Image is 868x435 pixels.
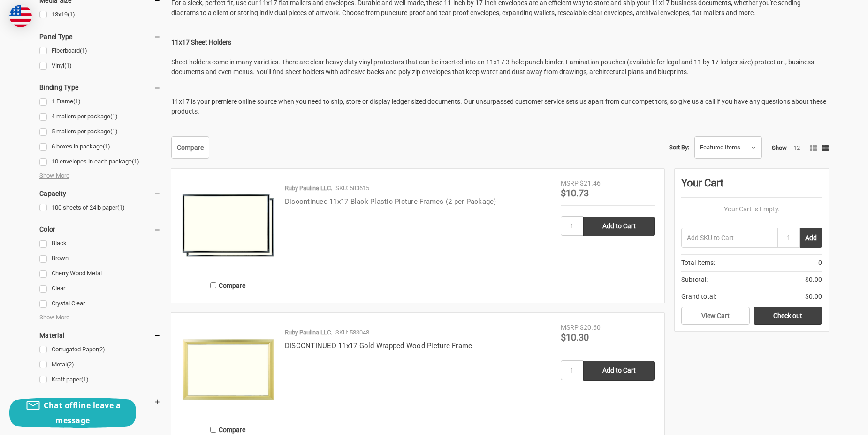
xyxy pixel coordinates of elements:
[818,258,822,268] span: 0
[285,328,332,337] p: Ruby Paulina LLC.
[39,297,161,310] a: Crystal Clear
[39,60,161,72] a: Vinyl
[681,204,822,214] p: Your Cart Is Empty.
[39,95,161,108] a: 1 Frame
[772,144,787,151] span: Show
[39,343,161,356] a: Corrugated Paper
[39,358,161,371] a: Metal
[800,228,822,248] button: Add
[39,224,161,235] h5: Color
[580,179,601,187] span: $21.46
[39,171,69,180] span: Show More
[39,125,161,138] a: 5 mailers per package
[39,188,161,199] h5: Capacity
[181,278,275,293] label: Compare
[681,175,822,198] div: Your Cart
[39,110,161,123] a: 4 mailers per package
[754,307,822,325] a: Check out
[681,258,715,268] span: Total Items:
[39,8,161,21] a: 13x19
[793,144,800,151] a: 12
[561,332,589,343] span: $10.30
[561,179,579,188] div: MSRP
[580,324,601,331] span: $20.60
[39,282,161,295] a: Clear
[335,328,369,337] p: SKU: 583048
[681,275,708,285] span: Subtotal:
[39,237,161,250] a: Black
[98,346,105,353] span: (2)
[285,197,496,206] a: Discontinued 11x17 Black Plastic Picture Frames (2 per Package)
[67,361,74,368] span: (2)
[171,136,209,159] a: Compare
[805,275,822,285] span: $0.00
[73,98,81,105] span: (1)
[110,113,118,120] span: (1)
[335,184,369,193] p: SKU: 583615
[39,396,161,407] h5: Other
[68,11,75,18] span: (1)
[181,323,275,417] img: 11x17 Gold Wrapped Wood Picture Frame
[210,282,216,288] input: Compare
[64,62,72,69] span: (1)
[81,376,89,383] span: (1)
[39,267,161,280] a: Cherry Wood Metal
[110,128,118,135] span: (1)
[285,342,472,350] a: DISCONTINUED 11x17 Gold Wrapped Wood Picture Frame
[583,361,655,381] input: Add to Cart
[132,158,139,165] span: (1)
[39,140,161,153] a: 6 boxes in package
[285,184,332,193] p: Ruby Paulina LLC.
[210,427,216,433] input: Compare
[181,179,275,272] img: 11x17 Black Plastic Picture Frames (2 per Package)
[681,292,716,302] span: Grand total:
[561,323,579,333] div: MSRP
[805,292,822,302] span: $0.00
[39,252,161,265] a: Brown
[103,143,110,150] span: (1)
[39,45,161,57] a: Fiberboard
[681,228,777,248] input: Add SKU to Cart
[681,307,750,325] a: View Cart
[561,187,589,199] span: $10.73
[80,47,87,54] span: (1)
[39,31,161,42] h5: Panel Type
[39,373,161,386] a: Kraft paper
[44,400,121,426] span: Chat offline leave a message
[39,330,161,341] h5: Material
[39,82,161,93] h5: Binding Type
[39,155,161,168] a: 10 envelopes in each package
[117,204,125,211] span: (1)
[583,217,655,236] input: Add to Cart
[39,313,69,322] span: Show More
[9,5,32,27] img: duty and tax information for United States
[39,202,161,214] a: 100 sheets of 24lb paper
[171,39,231,46] strong: 11x17 Sheet Holders
[9,398,136,428] button: Chat offline leave a message
[669,140,689,155] label: Sort By:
